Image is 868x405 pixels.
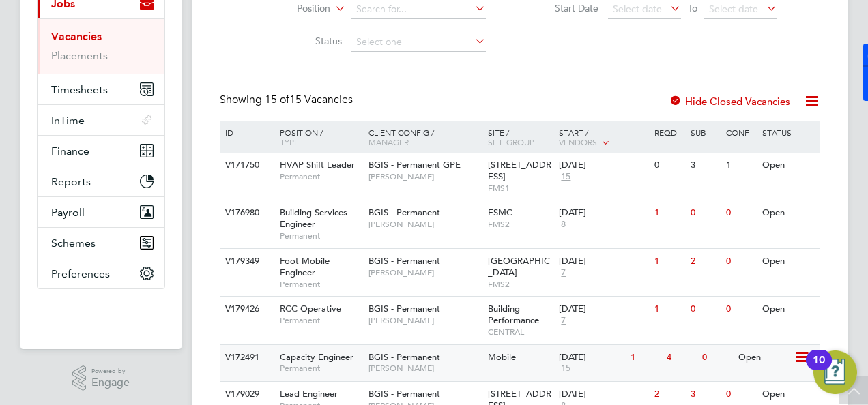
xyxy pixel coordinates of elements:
span: Lead Engineer [280,388,338,400]
span: [PERSON_NAME] [368,315,481,326]
div: 0 [723,249,758,274]
div: 0 [651,153,686,178]
span: 15 Vacancies [265,93,353,106]
div: Open [759,249,818,274]
span: Permanent [280,279,362,290]
div: Sub [687,121,723,144]
div: Site / [484,121,556,153]
span: Schemes [51,237,96,250]
div: V179349 [222,249,270,274]
span: Preferences [51,267,110,280]
span: [PERSON_NAME] [368,267,481,278]
span: FMS2 [488,279,553,290]
span: 7 [559,267,568,279]
button: Schemes [38,228,164,258]
div: 0 [723,297,758,322]
div: Jobs [38,18,164,74]
div: V179426 [222,297,270,322]
button: Open Resource Center, 10 new notifications [813,350,857,394]
label: Position [252,2,330,16]
label: Hide Closed Vacancies [669,95,790,108]
button: InTime [38,105,164,135]
div: 0 [687,297,723,322]
div: Open [759,200,818,226]
div: Conf [723,121,758,144]
span: Capacity Engineer [280,351,353,363]
span: CENTRAL [488,327,553,337]
span: 15 [559,363,573,374]
div: V176980 [222,200,270,226]
span: Manager [368,136,409,147]
span: Permanent [280,315,362,326]
span: Vendors [559,136,597,147]
span: BGIS - Permanent [368,255,440,267]
span: Foot Mobile Engineer [280,255,330,278]
span: FMS1 [488,183,553,194]
span: Payroll [51,206,85,219]
div: [DATE] [559,256,648,267]
span: Mobile [488,351,516,363]
span: 15 [559,171,573,183]
div: [DATE] [559,389,648,400]
div: 0 [699,345,734,370]
input: Select one [351,33,486,52]
span: Select date [709,3,758,15]
div: [DATE] [559,207,648,219]
span: HVAP Shift Leader [280,159,355,170]
button: Finance [38,136,164,166]
div: Position / [270,121,365,153]
span: Building Services Engineer [280,207,347,230]
span: Finance [51,145,89,157]
span: Site Group [488,136,534,147]
div: 10 [813,360,825,378]
div: V171750 [222,153,270,178]
span: RCC Operative [280,303,341,314]
span: 8 [559,219,568,230]
a: Go to home page [37,303,165,325]
span: [PERSON_NAME] [368,171,481,182]
label: Status [263,35,342,47]
span: BGIS - Permanent [368,351,440,363]
span: BGIS - Permanent [368,303,440,314]
a: Placements [51,49,108,62]
div: Status [759,121,818,144]
span: [PERSON_NAME] [368,363,481,374]
div: 1 [627,345,663,370]
span: Reports [51,175,91,188]
span: Permanent [280,230,362,241]
span: Powered by [91,365,130,377]
div: Start / [555,121,651,155]
span: BGIS - Permanent GPE [368,159,461,170]
span: Building Performance [488,303,539,326]
div: 2 [687,249,723,274]
a: Vacancies [51,30,102,43]
div: 1 [651,200,686,226]
button: Timesheets [38,74,164,104]
div: Reqd [651,121,686,144]
span: Timesheets [51,83,108,96]
span: Permanent [280,171,362,182]
span: Select date [613,3,662,15]
label: Start Date [520,2,598,14]
span: ESMC [488,207,512,218]
span: Type [280,136,299,147]
span: Engage [91,377,130,389]
div: Open [759,153,818,178]
span: [STREET_ADDRESS] [488,159,551,182]
div: [DATE] [559,160,648,171]
div: [DATE] [559,303,648,315]
div: 1 [651,249,686,274]
div: Showing [220,93,356,107]
span: Permanent [280,363,362,374]
span: 15 of [265,93,289,106]
span: [GEOGRAPHIC_DATA] [488,255,550,278]
span: BGIS - Permanent [368,207,440,218]
span: 7 [559,315,568,327]
span: InTime [51,114,85,127]
div: 4 [663,345,699,370]
div: 1 [723,153,758,178]
div: 3 [687,153,723,178]
span: FMS2 [488,219,553,230]
a: Powered byEngage [72,365,130,391]
div: Client Config / [365,121,484,153]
